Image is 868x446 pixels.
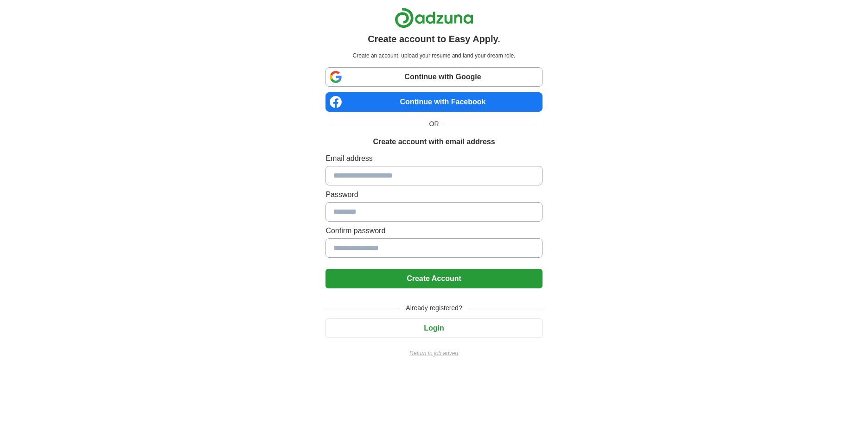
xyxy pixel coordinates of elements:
[325,319,542,338] button: Login
[395,7,473,28] img: Adzuna logo
[325,189,542,200] label: Password
[325,349,542,357] a: Return to job advert
[327,51,540,60] p: Create an account, upload your resume and land your dream role.
[325,92,542,112] a: Continue with Facebook
[325,269,542,288] button: Create Account
[373,136,495,147] h1: Create account with email address
[368,32,500,46] h1: Create account to Easy Apply.
[325,225,542,236] label: Confirm password
[325,153,542,164] label: Email address
[325,324,542,332] a: Login
[325,67,542,87] a: Continue with Google
[400,303,467,313] span: Already registered?
[424,119,445,129] span: OR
